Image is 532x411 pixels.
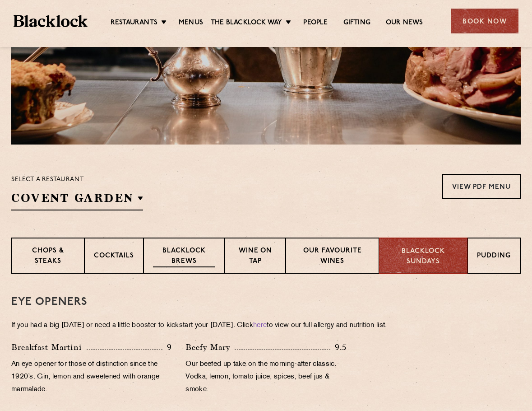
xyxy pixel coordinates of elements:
a: Gifting [343,19,370,28]
p: Our beefed up take on the morning-after classic. Vodka, lemon, tomato juice, spices, beef jus & s... [185,358,346,396]
p: 9.5 [330,341,347,353]
p: Blacklock Sundays [389,247,458,267]
a: People [303,19,328,28]
a: Our News [386,19,423,28]
p: Cocktails [94,251,134,262]
a: The Blacklock Way [211,19,282,28]
p: Select a restaurant [11,174,143,186]
h3: Eye openers [11,296,521,308]
img: BL_Textured_Logo-footer-cropped.svg [14,15,88,28]
a: View PDF Menu [442,174,521,199]
p: Blacklock Brews [153,246,215,267]
a: Restaurants [111,19,157,28]
a: here [253,322,267,329]
p: Pudding [477,251,511,262]
p: Beefy Mary [185,341,235,354]
p: 9 [162,341,172,353]
h2: Covent Garden [11,190,143,210]
div: Book Now [451,9,518,33]
a: Menus [179,19,203,28]
p: An eye opener for those of distinction since the 1920’s. Gin, lemon and sweetened with orange mar... [11,358,172,396]
p: Breakfast Martini [11,341,87,354]
p: Wine on Tap [234,246,276,267]
p: Chops & Steaks [21,246,75,267]
p: If you had a big [DATE] or need a little booster to kickstart your [DATE]. Click to view our full... [11,319,521,332]
p: Our favourite wines [295,246,370,267]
